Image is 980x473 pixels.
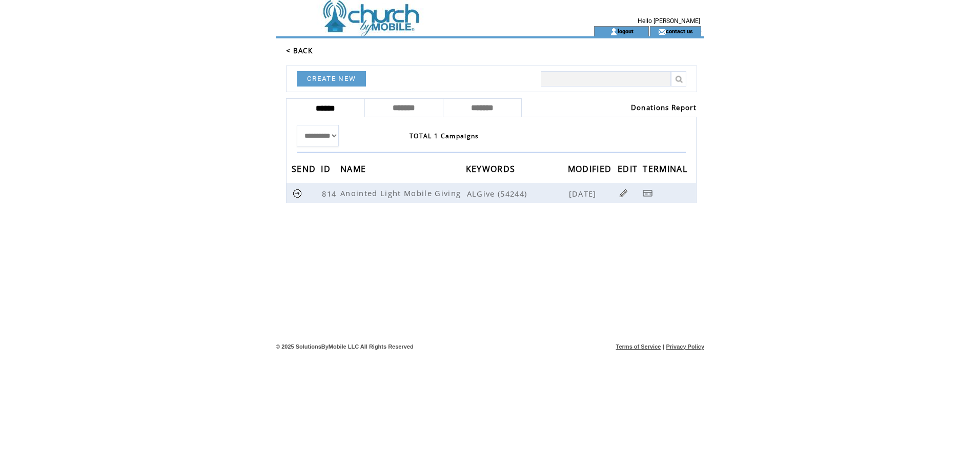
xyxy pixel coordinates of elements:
[340,165,369,171] a: NAME
[568,161,615,180] span: MODIFIED
[466,165,518,171] a: KEYWORDS
[610,28,618,36] img: account_icon.gif
[410,132,479,140] span: TOTAL 1 Campaigns
[292,161,318,180] span: SEND
[340,161,369,180] span: NAME
[340,188,463,198] span: Anointed Light Mobile Giving
[618,161,640,180] span: EDIT
[666,28,693,34] a: contact us
[286,46,313,55] a: < BACK
[297,71,366,87] a: CREATE NEW
[467,188,567,199] span: ALGive (54244)
[276,343,414,350] span: © 2025 SolutionsByMobile LLC All Rights Reserved
[618,28,634,34] a: logout
[643,161,690,180] span: TERMINAL
[569,188,599,199] span: [DATE]
[631,103,697,112] a: Donations Report
[322,188,339,199] span: 814
[466,161,518,180] span: KEYWORDS
[666,343,704,350] a: Privacy Policy
[638,17,700,25] span: Hello [PERSON_NAME]
[568,165,615,171] a: MODIFIED
[616,343,661,350] a: Terms of Service
[321,165,333,171] a: ID
[663,343,664,350] span: |
[321,161,333,180] span: ID
[658,28,666,36] img: contact_us_icon.gif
